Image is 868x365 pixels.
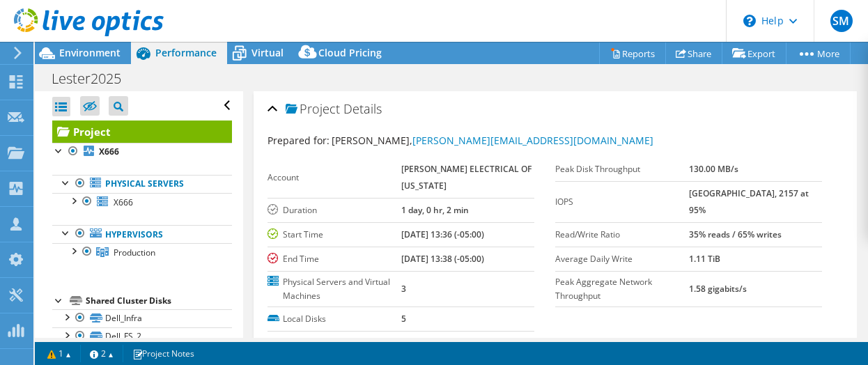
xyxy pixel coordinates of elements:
label: Prepared for: [268,134,330,147]
label: Duration [268,203,401,217]
span: Virtual [251,46,284,59]
svg: \n [743,15,756,27]
a: 1 [38,345,81,362]
span: [PERSON_NAME], [332,134,653,147]
b: 4 [401,337,406,349]
label: End Time [268,252,401,266]
label: Local Disks [268,312,401,326]
b: 5 [401,313,406,325]
label: Shared Cluster Disks [268,336,401,350]
b: 1.11 TiB [689,253,720,265]
a: Export [722,42,786,64]
label: Peak Disk Throughput [555,162,689,176]
a: 2 [80,345,123,362]
span: Details [343,100,382,117]
label: Read/Write Ratio [555,228,689,242]
b: X666 [99,146,119,157]
a: Dell_FS_2 [52,327,232,345]
a: Physical Servers [52,175,232,193]
span: Project [286,102,340,116]
span: Performance [155,46,217,59]
a: Hypervisors [52,225,232,243]
b: [DATE] 13:36 (-05:00) [401,228,484,240]
div: Shared Cluster Disks [86,293,232,309]
span: SM [830,10,853,32]
label: Physical Servers and Virtual Machines [268,275,401,303]
span: Production [114,247,155,258]
label: Average Daily Write [555,252,689,266]
label: IOPS [555,195,689,209]
b: 1 day, 0 hr, 2 min [401,204,469,216]
label: Peak Aggregate Network Throughput [555,275,689,303]
b: 130.00 MB/s [689,163,738,175]
span: X666 [114,196,133,208]
a: [PERSON_NAME][EMAIL_ADDRESS][DOMAIN_NAME] [412,134,653,147]
a: Production [52,243,232,261]
label: Start Time [268,228,401,242]
a: Dell_Infra [52,309,232,327]
b: 1.58 gigabits/s [689,283,747,295]
a: Reports [599,42,666,64]
span: Environment [59,46,121,59]
a: Share [665,42,722,64]
b: 35% reads / 65% writes [689,228,782,240]
b: [GEOGRAPHIC_DATA], 2157 at 95% [689,187,809,216]
b: [DATE] 13:38 (-05:00) [401,253,484,265]
a: X666 [52,143,232,161]
b: [PERSON_NAME] ELECTRICAL OF [US_STATE] [401,163,532,192]
label: Account [268,171,401,185]
a: More [786,42,851,64]
a: Project Notes [123,345,204,362]
h1: Lester2025 [45,71,143,86]
a: X666 [52,193,232,211]
b: 3 [401,283,406,295]
a: Project [52,121,232,143]
span: Cloud Pricing [318,46,382,59]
